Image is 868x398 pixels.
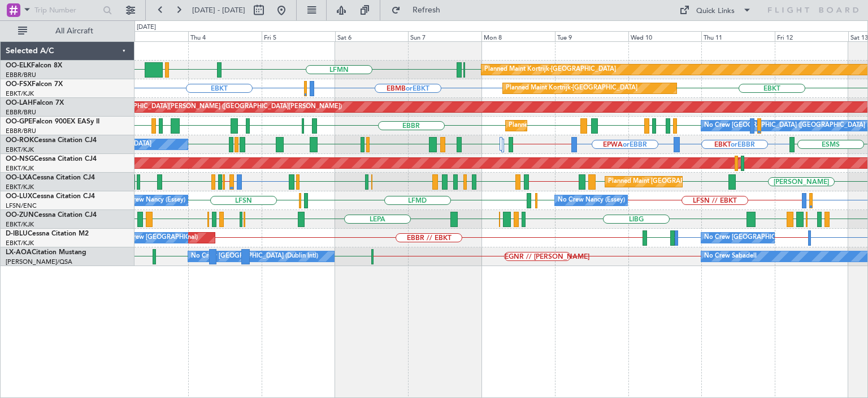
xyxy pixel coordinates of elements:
span: All Aircraft [29,27,119,35]
div: Planned Maint [GEOGRAPHIC_DATA] ([GEOGRAPHIC_DATA] National) [509,117,713,134]
a: OO-GPEFalcon 900EX EASy II [6,118,99,125]
a: LX-AOACitation Mustang [6,249,86,256]
div: Planned Maint [GEOGRAPHIC_DATA] ([GEOGRAPHIC_DATA] National) [608,173,813,190]
a: OO-LAHFalcon 7X [6,100,64,106]
div: Tue 9 [555,31,628,41]
button: Quick Links [674,1,757,19]
div: Fri 5 [262,31,335,41]
a: LFSN/ENC [6,202,37,210]
a: EBBR/BRU [6,71,36,79]
span: D-IBLU [6,230,28,237]
div: No Crew Nancy (Essey) [558,192,625,209]
span: LX-AOA [6,249,32,256]
span: OO-FSX [6,81,32,88]
span: [DATE] - [DATE] [192,5,245,15]
a: OO-ZUNCessna Citation CJ4 [6,212,97,219]
a: EBBR/BRU [6,127,36,135]
span: OO-NSG [6,156,34,162]
div: Thu 11 [701,31,775,41]
a: D-IBLUCessna Citation M2 [6,230,89,237]
div: Mon 8 [481,31,555,41]
button: All Aircraft [12,22,123,40]
div: Planned Maint Kortrijk-[GEOGRAPHIC_DATA] [484,61,616,78]
a: EBKT/KJK [6,145,34,154]
a: EBBR/BRU [6,108,36,117]
div: Sun 7 [408,31,481,41]
div: No Crew Sabadell [704,248,757,265]
a: OO-LUXCessna Citation CJ4 [6,193,95,200]
span: OO-ROK [6,137,34,144]
span: OO-LUX [6,193,32,200]
input: Trip Number [34,2,99,19]
a: EBKT/KJK [6,239,34,247]
a: EBKT/KJK [6,183,34,191]
span: OO-LXA [6,174,32,181]
span: Refresh [403,6,450,14]
a: EBKT/KJK [6,220,34,229]
div: No Crew Nancy (Essey) [118,192,185,209]
div: Sat 6 [335,31,409,41]
span: OO-GPE [6,118,32,125]
div: Planned Maint [PERSON_NAME]-[GEOGRAPHIC_DATA][PERSON_NAME] ([GEOGRAPHIC_DATA][PERSON_NAME]) [8,99,342,115]
span: OO-LAH [6,100,33,106]
div: Fri 12 [775,31,848,41]
div: [DATE] [137,23,156,32]
a: OO-NSGCessna Citation CJ4 [6,156,97,162]
div: Thu 4 [188,31,262,41]
a: OO-LXACessna Citation CJ4 [6,174,95,181]
div: Wed 3 [115,31,188,41]
div: Wed 10 [628,31,702,41]
span: OO-ELK [6,62,31,69]
span: OO-ZUN [6,212,34,219]
div: No Crew [GEOGRAPHIC_DATA] (Dublin Intl) [191,248,318,265]
a: OO-ROKCessna Citation CJ4 [6,137,97,144]
a: OO-ELKFalcon 8X [6,62,62,69]
a: EBKT/KJK [6,164,34,173]
a: [PERSON_NAME]/QSA [6,258,72,266]
a: OO-FSXFalcon 7X [6,81,63,88]
div: Quick Links [696,6,735,17]
button: Refresh [386,1,454,19]
div: Planned Maint Kortrijk-[GEOGRAPHIC_DATA] [506,80,637,97]
a: EBKT/KJK [6,89,34,98]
